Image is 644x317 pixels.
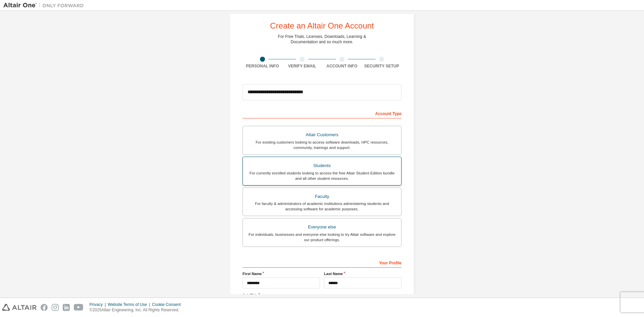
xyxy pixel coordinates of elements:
[3,2,87,9] img: Altair One
[243,257,401,268] div: Your Profile
[247,140,397,150] div: For existing customers looking to access software downloads, HPC resources, community, trainings ...
[243,271,320,276] label: First Name
[270,22,374,30] div: Create an Altair One Account
[247,222,397,232] div: Everyone else
[63,304,70,311] img: linkedin.svg
[108,302,152,307] div: Website Terms of Use
[282,63,322,69] div: Verify Email
[152,302,184,307] div: Cookie Consent
[243,63,282,69] div: Personal Info
[243,293,401,298] label: Job Title
[247,201,397,212] div: For faculty & administrators of academic institutions administering students and accessing softwa...
[278,34,366,45] div: For Free Trials, Licenses, Downloads, Learning & Documentation and so much more.
[247,232,397,243] div: For individuals, businesses and everyone else looking to try Altair software and explore our prod...
[322,63,362,69] div: Account Info
[41,304,48,311] img: facebook.svg
[362,63,402,69] div: Security Setup
[247,130,397,140] div: Altair Customers
[247,161,397,170] div: Students
[247,192,397,201] div: Faculty
[90,302,108,307] div: Privacy
[90,307,185,313] p: © 2025 Altair Engineering, Inc. All Rights Reserved.
[2,304,37,311] img: altair_logo.svg
[324,271,401,276] label: Last Name
[52,304,59,311] img: instagram.svg
[243,108,401,118] div: Account Type
[74,304,84,311] img: youtube.svg
[247,170,397,181] div: For currently enrolled students looking to access the free Altair Student Edition bundle and all ...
